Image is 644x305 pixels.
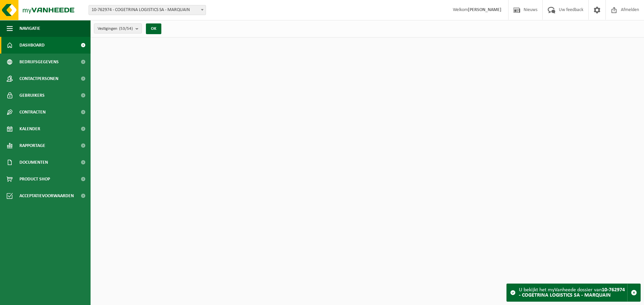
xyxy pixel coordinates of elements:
span: Dashboard [19,37,45,54]
span: Kalender [19,121,40,137]
count: (53/54) [119,26,133,31]
span: Acceptatievoorwaarden [19,187,74,204]
strong: 10-762974 - COGETRINA LOGISTICS SA - MARQUAIN [519,287,625,298]
span: Gebruikers [19,87,45,104]
span: Rapportage [19,137,45,154]
span: Contracten [19,104,46,121]
button: Vestigingen(53/54) [94,23,142,33]
span: Navigatie [19,20,40,37]
span: 10-762974 - COGETRINA LOGISTICS SA - MARQUAIN [89,5,206,15]
span: Documenten [19,154,48,171]
span: Bedrijfsgegevens [19,54,59,70]
div: U bekijkt het myVanheede dossier van [519,284,627,301]
button: OK [146,23,161,34]
strong: [PERSON_NAME] [468,7,501,12]
span: 10-762974 - COGETRINA LOGISTICS SA - MARQUAIN [89,5,206,15]
span: Product Shop [19,171,50,187]
span: Contactpersonen [19,70,58,87]
span: Vestigingen [98,24,133,34]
